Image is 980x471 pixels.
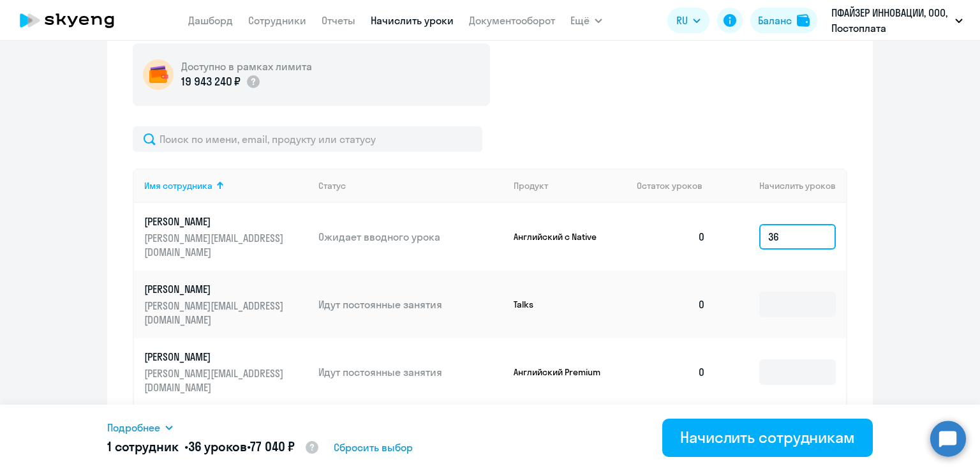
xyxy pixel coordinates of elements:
[144,214,308,259] a: [PERSON_NAME][PERSON_NAME][EMAIL_ADDRESS][DOMAIN_NAME]
[637,180,702,191] span: Остаток уроков
[181,59,312,73] h5: Доступно в рамках лимита
[676,13,688,28] span: RU
[570,13,590,28] span: Ещё
[514,366,609,378] p: Английский Premium
[570,8,602,33] button: Ещё
[514,180,627,191] div: Продукт
[514,299,609,310] p: Talks
[514,231,609,243] p: Английский с Native
[469,14,555,27] a: Документооборот
[750,8,817,33] button: Балансbalance
[371,14,454,27] a: Начислить уроки
[514,180,548,191] div: Продукт
[716,168,846,203] th: Начислить уроков
[667,8,709,33] button: RU
[144,366,287,394] p: [PERSON_NAME][EMAIL_ADDRESS][DOMAIN_NAME]
[250,438,295,454] span: 77 040 ₽
[144,282,308,327] a: [PERSON_NAME][PERSON_NAME][EMAIL_ADDRESS][DOMAIN_NAME]
[318,230,503,244] p: Ожидает вводного урока
[627,338,716,406] td: 0
[144,180,308,191] div: Имя сотрудника
[144,299,287,327] p: [PERSON_NAME][EMAIL_ADDRESS][DOMAIN_NAME]
[680,427,855,447] div: Начислить сотрудникам
[758,13,792,28] div: Баланс
[133,126,482,152] input: Поиск по имени, email, продукту или статусу
[144,180,212,191] div: Имя сотрудника
[662,419,873,457] button: Начислить сотрудникам
[107,420,160,435] span: Подробнее
[188,438,247,454] span: 36 уроков
[318,180,346,191] div: Статус
[143,59,174,90] img: wallet-circle.png
[188,14,233,27] a: Дашборд
[334,440,413,455] span: Сбросить выбор
[825,5,969,36] button: ПФАЙЗЕР ИННОВАЦИИ, ООО, Постоплата [PERSON_NAME]
[318,365,503,379] p: Идут постоянные занятия
[107,438,320,457] h5: 1 сотрудник • •
[144,350,308,394] a: [PERSON_NAME][PERSON_NAME][EMAIL_ADDRESS][DOMAIN_NAME]
[318,297,503,311] p: Идут постоянные занятия
[144,214,287,228] p: [PERSON_NAME]
[637,180,716,191] div: Остаток уроков
[248,14,306,27] a: Сотрудники
[144,231,287,259] p: [PERSON_NAME][EMAIL_ADDRESS][DOMAIN_NAME]
[144,350,287,364] p: [PERSON_NAME]
[322,14,355,27] a: Отчеты
[181,73,241,90] p: 19 943 240 ₽
[627,203,716,271] td: 0
[144,282,287,296] p: [PERSON_NAME]
[318,180,503,191] div: Статус
[797,14,810,27] img: balance
[627,271,716,338] td: 0
[831,5,950,36] p: ПФАЙЗЕР ИННОВАЦИИ, ООО, Постоплата [PERSON_NAME]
